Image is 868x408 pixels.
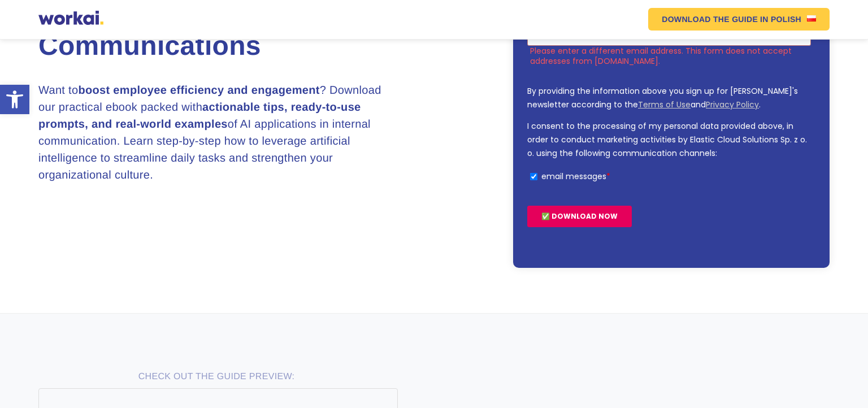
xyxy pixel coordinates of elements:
[648,8,830,31] a: DOWNLOAD THE GUIDEIN POLISHUS flag
[38,82,394,184] h3: Want to ? Download our practical ebook packed with of AI applications in internal communication. ...
[662,15,758,23] em: DOWNLOAD THE GUIDE
[38,4,434,60] h1: AI in Internal Communications
[78,84,319,97] strong: boost employee efficiency and engagement
[807,15,816,21] img: US flag
[38,370,394,384] p: CHECK OUT THE GUIDE PREVIEW:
